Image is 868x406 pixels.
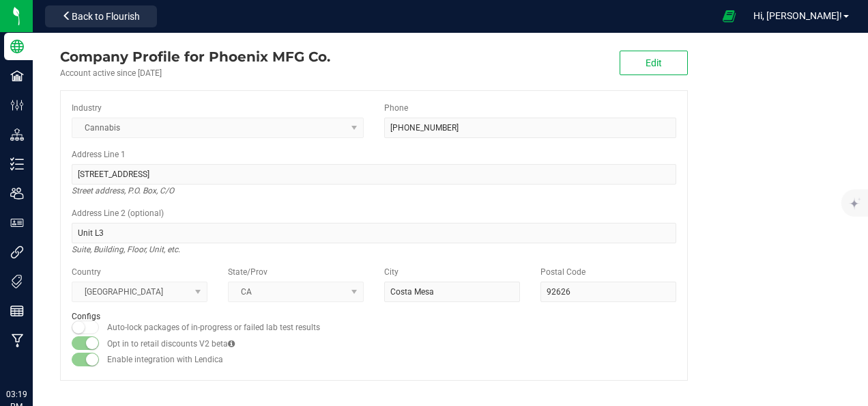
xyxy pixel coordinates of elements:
inline-svg: Users [10,187,24,200]
input: (123) 456-7890 [384,118,676,138]
iframe: Resource center [14,297,55,338]
inline-svg: Tags [10,275,24,288]
label: Phone [384,102,408,114]
i: Suite, Building, Floor, Unit, etc. [72,241,180,258]
inline-svg: Company [10,40,24,53]
inline-svg: Reports [10,304,24,318]
span: Hi, [PERSON_NAME]! [753,10,842,21]
label: Enable integration with Lendica [107,353,223,366]
label: Country [72,266,101,278]
label: Postal Code [540,266,585,278]
h2: Configs [72,312,676,321]
inline-svg: Distribution [10,128,24,141]
button: Edit [620,51,688,75]
inline-svg: Configuration [10,98,24,112]
input: Suite, Building, Unit, etc. [72,223,676,243]
label: Opt in to retail discounts V2 beta [107,338,235,350]
i: Street address, P.O. Box, C/O [72,182,174,199]
inline-svg: Manufacturing [10,334,24,347]
span: Edit [646,57,662,68]
label: Address Line 2 (optional) [72,207,164,219]
div: Account active since [DATE] [60,67,330,79]
button: Back to Flourish [45,5,157,27]
input: Address [72,164,676,185]
label: Auto-lock packages of in-progress or failed lab test results [107,321,320,334]
div: Phoenix MFG Co. [60,46,330,67]
label: Address Line 1 [72,148,126,161]
input: Postal Code [540,282,676,302]
span: Open Ecommerce Menu [714,3,744,29]
label: City [384,266,399,278]
inline-svg: Integrations [10,245,24,259]
inline-svg: Facilities [10,69,24,83]
label: State/Prov [228,266,267,278]
input: City [384,282,520,302]
inline-svg: User Roles [10,216,24,230]
span: Back to Flourish [72,11,140,22]
label: Industry [72,102,102,114]
inline-svg: Inventory [10,157,24,171]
